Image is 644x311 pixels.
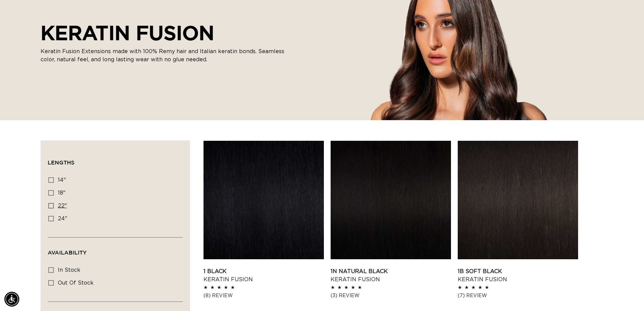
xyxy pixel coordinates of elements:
a: 1 Black Keratin Fusion [204,267,324,284]
span: In stock [58,267,80,273]
span: 24" [58,216,67,221]
span: 14" [58,177,66,183]
span: Availability [48,249,87,256]
span: 18" [58,190,66,196]
h2: KERATIN FUSION [41,21,297,45]
div: Accessibility Menu [4,292,19,307]
span: Out of stock [58,280,94,286]
a: 1B Soft Black Keratin Fusion [458,267,578,284]
summary: Availability (0 selected) [48,238,183,262]
p: Keratin Fusion Extensions made with 100% Remy hair and Italian keratin bonds. Seamless color, nat... [41,47,297,64]
a: 1N Natural Black Keratin Fusion [331,267,451,284]
span: Lengths [48,159,74,165]
span: 22" [58,203,67,208]
summary: Lengths (0 selected) [48,148,183,172]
